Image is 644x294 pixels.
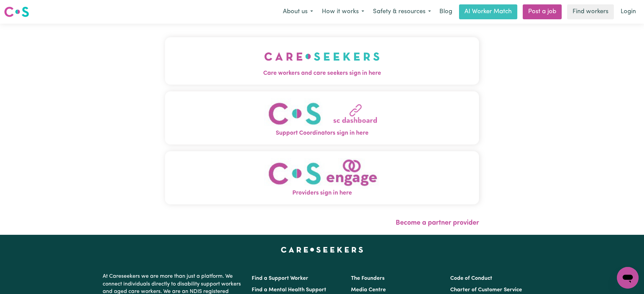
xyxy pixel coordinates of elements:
span: Care workers and care seekers sign in here [165,69,479,78]
a: Careseekers logo [4,4,29,20]
span: Support Coordinators sign in here [165,129,479,138]
a: Find workers [567,4,614,19]
a: Login [617,4,640,19]
a: Charter of Customer Service [450,287,522,293]
a: Media Centre [351,287,386,293]
button: How it works [317,5,369,19]
a: Post a job [523,4,562,19]
a: Find a Support Worker [252,276,308,281]
iframe: Button to launch messaging window [617,267,639,289]
a: AI Worker Match [459,4,517,19]
span: Providers sign in here [165,189,479,198]
button: Safety & resources [369,5,435,19]
a: Careseekers home page [281,247,363,252]
button: Providers sign in here [165,151,479,204]
button: Care workers and care seekers sign in here [165,37,479,85]
a: Blog [435,4,456,19]
button: About us [278,5,317,19]
a: Code of Conduct [450,276,492,281]
a: Become a partner provider [396,220,479,226]
a: The Founders [351,276,385,281]
button: Support Coordinators sign in here [165,91,479,144]
img: Careseekers logo [4,6,29,18]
